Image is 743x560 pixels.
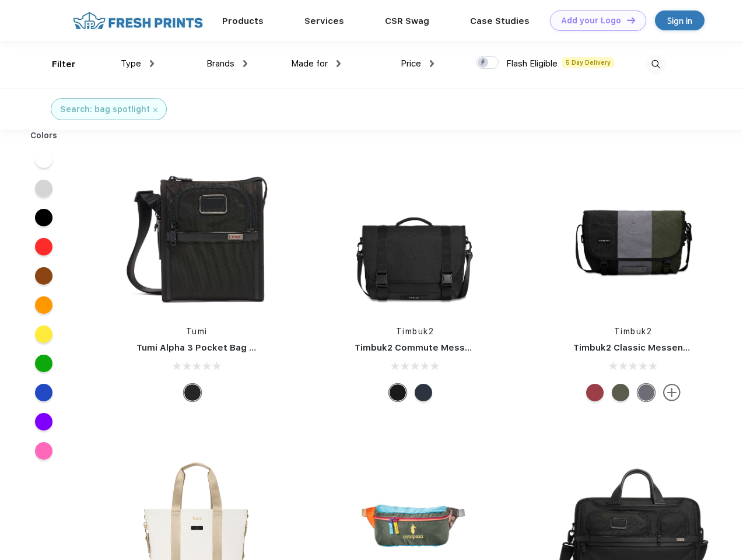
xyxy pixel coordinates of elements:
img: more.svg [663,384,681,401]
div: Black [184,384,201,401]
span: Flash Eligible [506,58,558,69]
img: dropdown.png [150,60,154,67]
a: Timbuk2 [396,327,434,336]
img: filter_cancel.svg [153,108,157,112]
div: Add your Logo [561,16,621,26]
a: Products [222,16,264,26]
div: Eco Nautical [415,384,432,401]
img: func=resize&h=266 [119,159,274,314]
div: Sign in [667,14,692,27]
span: Made for [291,58,328,69]
img: fo%20logo%202.webp [69,10,206,31]
a: Timbuk2 [614,327,653,336]
div: Eco Bookish [586,384,604,401]
img: dropdown.png [337,60,341,67]
a: Timbuk2 Classic Messenger Bag [573,342,718,353]
div: Eco Army [612,384,629,401]
div: Colors [22,129,66,142]
span: Type [121,58,141,69]
a: Timbuk2 Commute Messenger Bag [355,342,511,353]
div: Search: bag spotlight [60,103,150,116]
img: desktop_search.svg [646,55,665,74]
span: Price [401,58,421,69]
a: Tumi Alpha 3 Pocket Bag Small [136,342,273,353]
img: func=resize&h=266 [337,159,492,314]
img: func=resize&h=266 [556,159,711,314]
div: Eco Army Pop [637,384,655,401]
a: Tumi [186,327,208,336]
div: Eco Black [389,384,406,401]
span: Brands [206,58,234,69]
img: dropdown.png [243,60,247,67]
a: Sign in [655,10,705,30]
img: DT [627,17,635,23]
div: Filter [52,58,76,71]
img: dropdown.png [430,60,434,67]
span: 5 Day Delivery [562,57,614,68]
